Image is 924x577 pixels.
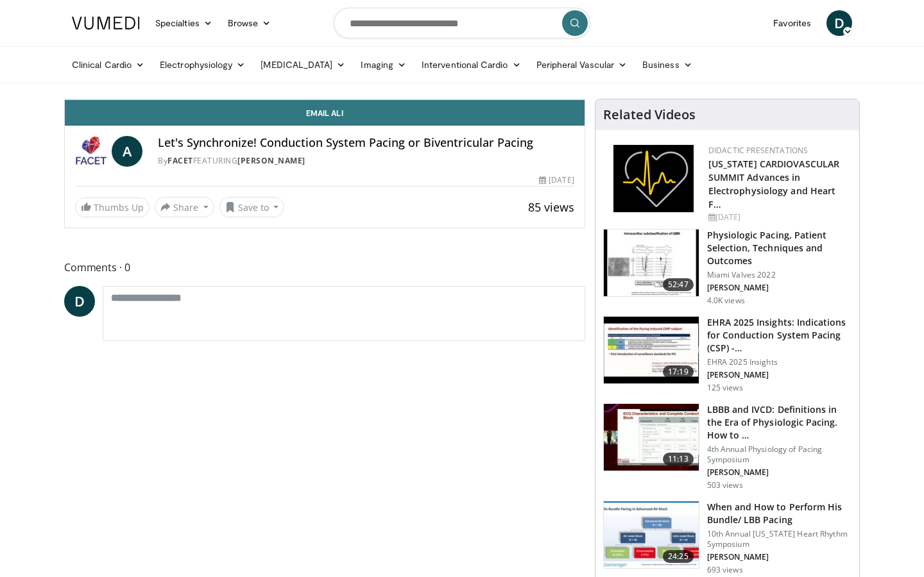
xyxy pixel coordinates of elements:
[707,501,851,526] h3: When and How to Perform His Bundle/ LBB Pacing
[707,370,851,380] p: [PERSON_NAME]
[253,52,353,78] a: [MEDICAL_DATA]
[766,10,819,36] a: Favorites
[158,155,574,167] div: By FEATURING
[707,283,851,293] p: [PERSON_NAME]
[707,229,851,267] h3: Physiologic Pacing, Patient Selection, Techniques and Outcomes
[237,155,305,166] a: [PERSON_NAME]
[75,197,150,217] a: Thumbs Up
[529,52,635,78] a: Peripheral Vascular
[707,403,851,442] h3: LBBB and IVCD: Definitions in the Era of Physiologic Pacing. How to …
[75,136,107,167] img: FACET
[707,270,851,280] p: Miami Valves 2022
[353,52,414,78] a: Imaging
[663,550,694,563] span: 24:25
[663,278,694,291] span: 52:47
[604,501,699,568] img: 26f76bec-f21f-4033-a509-d318a599fea9.150x105_q85_crop-smart_upscale.jpg
[65,100,585,126] a: Email Ali
[603,501,851,575] a: 24:25 When and How to Perform His Bundle/ LBB Pacing 10th Annual [US_STATE] Heart Rhythm Symposiu...
[707,357,851,367] p: EHRA 2025 Insights
[539,174,574,186] div: [DATE]
[64,52,152,78] a: Clinical Cardio
[663,365,694,378] span: 17:19
[707,467,851,478] p: [PERSON_NAME]
[604,230,699,296] img: afb51a12-79cb-48e6-a9ec-10161d1361b5.150x105_q85_crop-smart_upscale.jpg
[72,17,140,29] img: VuMedi Logo
[603,229,851,306] a: 52:47 Physiologic Pacing, Patient Selection, Techniques and Outcomes Miami Valves 2022 [PERSON_NA...
[414,52,529,78] a: Interventional Cardio
[707,480,743,490] p: 503 views
[220,10,279,36] a: Browse
[603,107,696,122] h4: Related Videos
[528,199,574,215] span: 85 views
[707,296,745,306] p: 4.0K views
[64,259,585,276] span: Comments 0
[708,212,849,223] div: [DATE]
[603,316,851,393] a: 17:19 EHRA 2025 Insights: Indications for Conduction System Pacing (CSP) -… EHRA 2025 Insights [P...
[167,155,193,166] a: FACET
[64,286,95,317] a: D
[707,383,743,393] p: 125 views
[334,8,590,38] input: Search topics, interventions
[707,316,851,355] h3: EHRA 2025 Insights: Indications for Conduction System Pacing (CSP) -…
[604,404,699,471] img: 62bf89af-a4c3-4b3c-90b3-0af38275aae3.150x105_q85_crop-smart_upscale.jpg
[155,197,214,217] button: Share
[604,317,699,383] img: 1190cdae-34f8-4da3-8a3e-0c6a588fe0e0.150x105_q85_crop-smart_upscale.jpg
[707,444,851,465] p: 4th Annual Physiology of Pacing Symposium
[663,453,694,465] span: 11:13
[708,158,840,210] a: [US_STATE] CARDIOVASCULAR SUMMIT Advances in Electrophysiology and Heart F…
[148,10,220,36] a: Specialties
[603,403,851,490] a: 11:13 LBBB and IVCD: Definitions in the Era of Physiologic Pacing. How to … 4th Annual Physiology...
[152,52,253,78] a: Electrophysiology
[158,136,574,150] h4: Let's Synchronize! Conduction System Pacing or Biventricular Pacing
[826,10,852,36] a: D
[707,565,743,575] p: 693 views
[707,552,851,562] p: [PERSON_NAME]
[219,197,285,217] button: Save to
[707,529,851,549] p: 10th Annual [US_STATE] Heart Rhythm Symposium
[708,145,849,156] div: Didactic Presentations
[112,136,142,167] a: A
[613,145,694,212] img: 1860aa7a-ba06-47e3-81a4-3dc728c2b4cf.png.150x105_q85_autocrop_double_scale_upscale_version-0.2.png
[635,52,700,78] a: Business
